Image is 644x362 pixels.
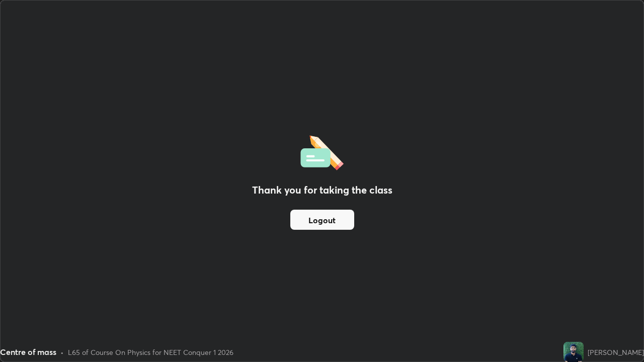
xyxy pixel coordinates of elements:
[290,210,354,230] button: Logout
[252,183,392,198] h2: Thank you for taking the class
[60,347,64,357] div: •
[68,347,233,357] div: L65 of Course On Physics for NEET Conquer 1 2026
[300,132,344,170] img: offlineFeedback.1438e8b3.svg
[563,342,584,362] img: 77ba4126559f4ddba4dd2c35227dad6a.jpg
[588,347,644,357] div: [PERSON_NAME]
